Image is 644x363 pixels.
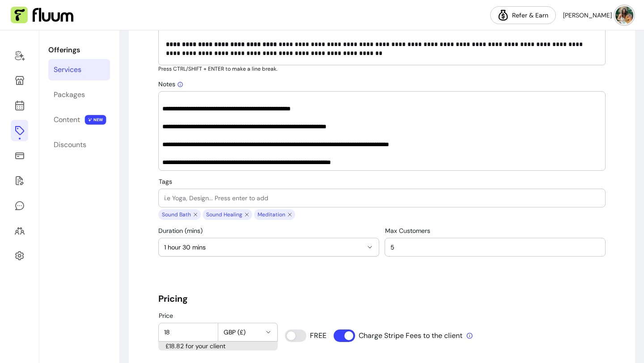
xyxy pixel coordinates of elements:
input: Tags [164,194,600,203]
input: FREE [285,329,326,342]
div: Content [54,114,80,125]
span: [PERSON_NAME] [563,11,612,20]
span: Sound Healing [204,211,243,218]
a: Services [48,59,110,80]
div: Packages [54,89,85,100]
span: Sound Bath [160,211,192,218]
img: avatar [615,6,633,24]
p: Press CTRL/SHIFT + ENTER to make a line break. [158,65,606,72]
p: Offerings [48,45,110,55]
label: Duration (mins) [158,226,206,235]
div: Discounts [54,139,86,150]
button: GBP (£) [218,323,278,341]
span: close chip [243,209,250,220]
a: Settings [11,245,28,266]
a: My Messages [11,195,28,216]
span: 1 hour 30 mins [164,243,363,252]
button: avatar[PERSON_NAME] [563,6,633,24]
a: My Page [11,70,28,91]
span: Max Customers [385,227,430,235]
span: Notes [158,80,183,88]
a: Sales [11,145,28,166]
button: 1 hour 30 mins [159,238,379,256]
div: Services [54,64,81,75]
a: Refer & Earn [490,6,556,24]
span: Tags [159,177,172,186]
a: Home [11,45,28,66]
img: Fluum Logo [11,7,73,24]
a: Packages [48,84,110,106]
a: Content NEW [48,109,110,131]
div: £18.82 for your client [158,342,278,350]
a: Offerings [11,120,28,141]
span: GBP (£) [224,328,262,337]
input: Max Customers [390,243,600,252]
a: Forms [11,170,28,191]
span: close chip [192,209,199,220]
span: close chip [286,209,293,220]
a: Calendar [11,95,28,116]
span: NEW [85,115,106,125]
input: Charge Stripe Fees to the client [334,329,463,342]
h5: Pricing [158,292,606,305]
span: Price [159,312,173,320]
a: Discounts [48,134,110,156]
textarea: Add your own notes [162,95,602,167]
span: Meditation [256,211,286,218]
input: Price [164,328,212,337]
a: Clients [11,220,28,241]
